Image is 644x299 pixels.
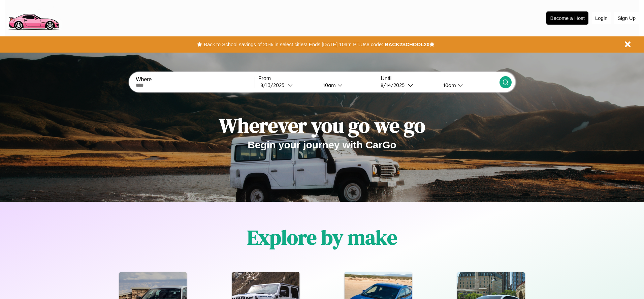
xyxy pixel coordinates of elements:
button: 10am [318,82,377,89]
div: 8 / 14 / 2025 [381,82,408,88]
h1: Explore by make [247,223,397,251]
div: 10am [440,82,458,88]
img: logo [5,3,62,32]
b: BACK2SCHOOL20 [385,41,429,47]
div: 8 / 13 / 2025 [260,82,288,88]
label: Until [381,76,499,82]
button: 8/13/2025 [258,82,318,89]
button: Back to School savings of 20% in select cities! Ends [DATE] 10am PT.Use code: [202,40,385,49]
label: From [258,76,377,82]
label: Where [136,77,254,83]
button: 10am [438,82,499,89]
button: Sign Up [614,12,639,24]
div: 10am [320,82,337,88]
button: Become a Host [546,11,588,25]
button: Login [592,12,611,24]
